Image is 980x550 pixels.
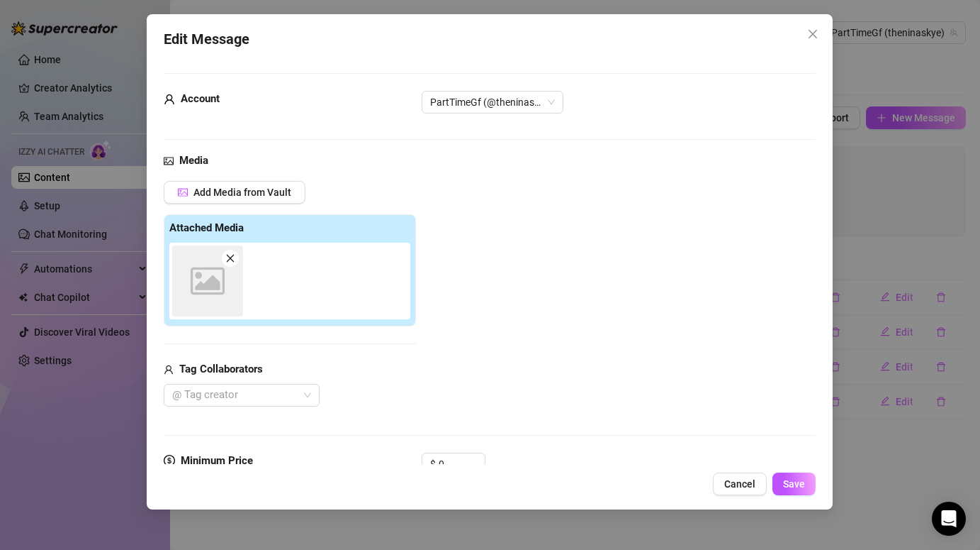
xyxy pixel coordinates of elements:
strong: Attached Media [169,221,244,234]
span: close [225,253,235,263]
span: user [164,361,174,378]
span: Cancel [725,478,756,490]
strong: Minimum Price [181,454,253,467]
strong: Account [181,92,220,105]
button: Close [802,23,825,45]
span: dollar [164,453,175,470]
span: picture [178,187,188,197]
strong: Media [179,154,208,167]
button: Save [773,473,816,495]
button: Add Media from Vault [164,181,305,204]
span: picture [164,153,174,170]
strong: Tag Collaborators [179,363,263,375]
div: Open Intercom Messenger [932,502,966,536]
span: user [164,91,175,108]
span: Edit Message [164,28,249,50]
span: Close [802,28,825,40]
span: close [808,28,819,40]
span: Save [784,478,806,490]
span: PartTimeGf (@theninaskye) [430,92,555,113]
span: Add Media from Vault [193,187,291,198]
button: Cancel [714,473,767,495]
